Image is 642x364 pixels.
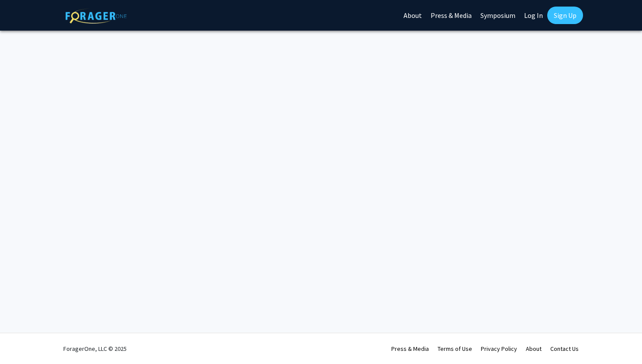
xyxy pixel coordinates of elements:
a: Sign Up [547,7,583,24]
a: Terms of Use [438,345,472,353]
div: ForagerOne, LLC © 2025 [63,333,127,364]
a: About [526,345,542,353]
a: Contact Us [550,345,579,353]
a: Privacy Policy [481,345,517,353]
img: ForagerOne Logo [66,8,127,24]
a: Press & Media [391,345,429,353]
